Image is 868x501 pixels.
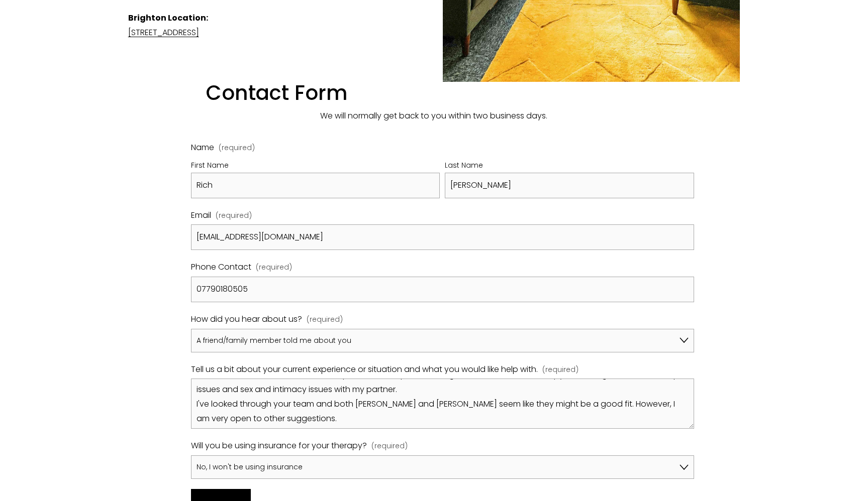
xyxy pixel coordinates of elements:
p: We will normally get back to you within two business days. [128,109,740,123]
select: How did you hear about us? [191,329,694,352]
span: (required) [307,313,343,326]
div: First Name [191,159,440,173]
span: Tell us a bit about your current experience or situation and what you would like help with. [191,362,538,377]
span: (required) [542,363,578,376]
span: Name [191,141,214,155]
strong: Brighton Location: [128,12,208,24]
textarea: Hi! I'm a [DEMOGRAPHIC_DATA] in an open relationship and looking for some individual therapy. I'm... [191,379,694,429]
span: (required) [256,261,292,274]
div: Last Name [445,159,694,173]
span: Phone Contact [191,260,251,275]
h1: Contact Form [128,56,740,106]
span: (required) [371,440,408,452]
span: How did you hear about us? [191,312,302,327]
span: Email [191,208,211,223]
select: Will you be using insurance for your therapy? [191,455,694,479]
span: (required) [216,209,252,222]
a: [STREET_ADDRESS] [128,27,199,38]
span: Will you be using insurance for your therapy? [191,439,367,453]
span: (required) [219,145,255,152]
